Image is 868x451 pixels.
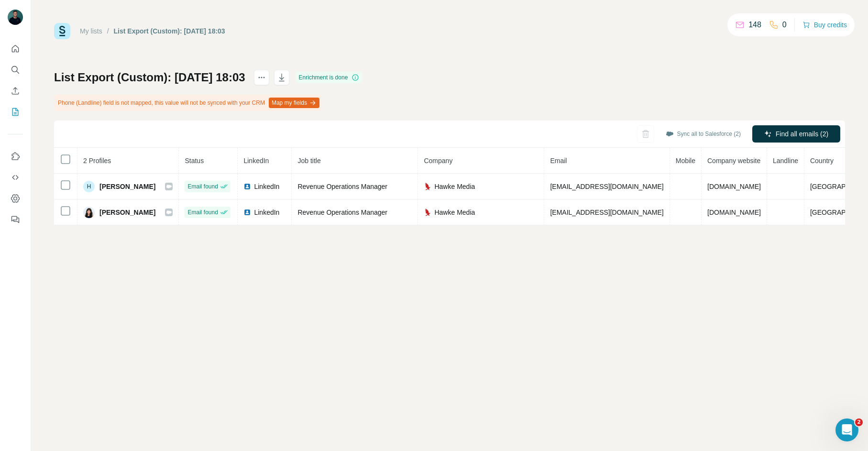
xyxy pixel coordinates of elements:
[243,183,251,190] img: LinkedIn logo
[254,208,279,217] span: LinkedIn
[424,157,452,165] span: Company
[550,157,567,165] span: Email
[54,23,70,39] img: Surfe Logo
[296,72,363,83] div: Enrichment is done
[243,209,251,216] img: LinkedIn logo
[8,61,23,78] button: Search
[54,95,321,111] div: Phone (Landline) field is not mapped, this value will not be synced with your CRM
[773,157,798,165] span: Landline
[835,418,858,441] iframe: Intercom live chat
[8,190,23,207] button: Dashboard
[83,157,111,165] span: 2 Profiles
[99,208,155,217] span: [PERSON_NAME]
[752,125,840,143] button: Find all emails (2)
[187,182,218,191] span: Email found
[243,157,269,165] span: LinkedIn
[254,70,269,85] button: actions
[83,207,95,218] img: Avatar
[297,157,320,165] span: Job title
[748,19,761,31] p: 148
[550,209,663,216] span: [EMAIL_ADDRESS][DOMAIN_NAME]
[8,169,23,186] button: Use Surfe API
[8,10,23,25] img: Avatar
[99,182,155,191] span: [PERSON_NAME]
[855,418,863,426] span: 2
[254,182,279,191] span: LinkedIn
[707,157,760,165] span: Company website
[676,157,695,165] span: Mobile
[707,183,761,190] span: [DOMAIN_NAME]
[8,103,23,121] button: My lists
[550,183,663,190] span: [EMAIL_ADDRESS][DOMAIN_NAME]
[424,183,431,190] img: company-logo
[83,181,95,192] div: H
[659,127,747,141] button: Sync all to Salesforce (2)
[424,209,431,216] img: company-logo
[8,82,23,99] button: Enrich CSV
[187,208,218,217] span: Email found
[114,26,225,36] div: List Export (Custom): [DATE] 18:03
[810,157,834,165] span: Country
[54,70,245,85] h1: List Export (Custom): [DATE] 18:03
[8,40,23,57] button: Quick start
[707,209,761,216] span: [DOMAIN_NAME]
[297,209,387,216] span: Revenue Operations Manager
[185,157,204,165] span: Status
[297,183,387,190] span: Revenue Operations Manager
[802,18,847,32] button: Buy credits
[8,211,23,228] button: Feedback
[776,129,828,139] span: Find all emails (2)
[269,98,319,108] button: Map my fields
[434,182,475,191] span: Hawke Media
[434,208,475,217] span: Hawke Media
[107,26,109,36] li: /
[782,19,787,31] p: 0
[8,148,23,165] button: Use Surfe on LinkedIn
[80,27,102,35] a: My lists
